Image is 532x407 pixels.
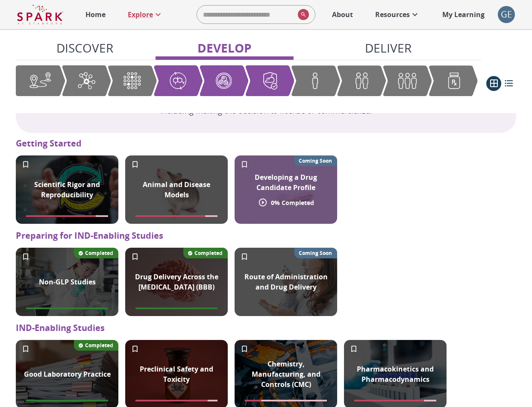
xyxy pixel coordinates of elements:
svg: Add to My Learning [350,345,358,353]
p: 0 % Completed [271,198,314,207]
svg: Add to My Learning [240,252,249,261]
svg: Add to My Learning [131,252,139,261]
span: Module completion progress of user [245,400,327,401]
p: Drug Delivery Across the [MEDICAL_DATA] (BBB) [130,272,223,292]
svg: Add to My Learning [131,160,139,169]
div: Human brain [125,248,228,316]
p: Resources [375,9,410,20]
svg: Add to My Learning [131,345,139,353]
div: Woman taking a pill [235,248,337,316]
svg: Add to My Learning [240,345,249,353]
p: Developing a Drug Candidate Profile [240,172,332,193]
span: Module completion progress of user [26,400,108,401]
p: IND-Enabling Studies [16,322,516,334]
p: Completed [85,342,113,349]
p: Animal and Disease Models [130,179,223,200]
p: Chemistry, Manufacturing, and Controls (CMC) [240,359,332,389]
p: Home [85,9,106,20]
button: list view [501,76,516,91]
p: My Learning [442,9,485,20]
span: Module completion progress of user [135,400,218,401]
a: Resources [371,5,424,24]
div: Graphic showing the progression through the Discover, Develop, and Deliver pipeline, highlighting... [16,65,478,96]
div: Capsule with drug [235,155,337,224]
p: Coming Soon [299,157,332,164]
p: Preclinical Safety and Toxicity [130,364,223,384]
img: Logo of SPARK at Stanford [17,4,63,25]
p: Route of Administration and Drug Delivery [240,272,332,292]
p: About [332,9,353,20]
a: About [328,5,357,24]
p: Good Laboratory Practice [24,369,111,379]
span: Module completion progress of user [26,215,108,217]
p: Completed [85,249,113,257]
p: Develop [197,39,252,57]
svg: Add to My Learning [21,252,30,261]
span: Module completion progress of user [135,307,218,309]
button: search [294,6,309,23]
a: Home [81,5,110,24]
a: Explore [123,5,168,24]
div: A mouse with its nose pointing up towards left side of screen [125,155,228,224]
svg: Add to My Learning [240,160,249,169]
svg: Add to My Learning [21,345,30,353]
div: GE [498,6,515,23]
svg: Add to My Learning [21,160,30,169]
p: Deliver [365,39,411,57]
div: A scientist performing wet lab experiments [16,248,118,316]
p: Pharmacokinetics and Pharmacodynamics [349,364,441,384]
p: Coming Soon [299,249,332,257]
button: account of current user [498,6,515,23]
span: Module completion progress of user [354,400,436,401]
button: grid view [486,76,501,91]
p: Completed [194,249,223,257]
p: Discover [56,39,113,57]
a: My Learning [438,5,489,24]
p: Explore [128,9,153,20]
p: Preparing for IND-Enabling Studies [16,229,516,242]
p: Non-GLP Studies [39,277,96,287]
span: Module completion progress of user [135,215,218,217]
div: Two arrows making a circle, illustrating the concept of repetition [16,155,118,224]
p: Getting Started [16,137,516,150]
span: Module completion progress of user [26,307,108,309]
p: Scientific Rigor and Reproducibility [21,179,113,200]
